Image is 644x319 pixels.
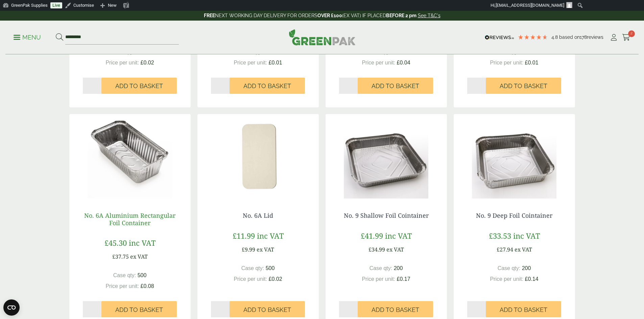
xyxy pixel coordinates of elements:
button: Add to Basket [486,301,561,317]
img: REVIEWS.io [485,35,514,40]
a: See T&C's [418,13,440,18]
a: Live [50,2,62,8]
span: £34.99 [368,246,385,253]
div: 4.78 Stars [518,34,548,40]
span: £11.99 [233,231,255,241]
button: Add to Basket [230,301,305,317]
strong: OVER £100 [317,13,342,18]
span: £0.01 [269,60,282,65]
span: £37.75 [112,253,129,260]
span: Add to Basket [243,82,291,90]
span: 500 [138,272,147,278]
a: No. 6A Aluminium Rectangular Foil Container [84,211,175,227]
span: 200 [522,265,531,271]
span: 500 [266,265,275,271]
span: Add to Basket [115,82,163,90]
a: No. 9 Shallow Foil Cointainer [344,211,429,219]
span: inc VAT [257,231,284,241]
span: Price per unit: [490,276,523,282]
span: ex VAT [130,253,148,260]
a: No. 9 Deep Foil Cointainer [476,211,552,219]
span: £0.17 [397,276,410,282]
button: Add to Basket [101,301,177,317]
span: ex VAT [257,246,274,253]
i: My Account [610,34,618,41]
span: £9.99 [242,246,255,253]
span: Price per unit: [490,60,523,65]
i: Cart [622,34,630,41]
a: 2 [622,32,630,43]
span: Price per unit: [105,283,139,289]
span: Case qty: [498,265,521,271]
span: reviews [587,34,603,40]
span: 200 [394,265,403,271]
a: Menu [14,33,41,40]
img: 0813POLY-High [197,114,319,198]
span: Case qty: [113,272,136,278]
span: 178 [580,34,587,40]
span: ex VAT [515,246,532,253]
span: Case qty: [241,265,264,271]
span: £0.14 [525,276,539,282]
strong: BEFORE 2 pm [386,13,416,18]
span: £45.30 [104,238,127,248]
span: Based on [559,34,580,40]
button: Open CMP widget [3,299,20,316]
span: £33.53 [489,231,511,241]
span: Price per unit: [234,276,267,282]
img: 3010050 No.9 Shallow Foil Container [326,114,447,198]
span: inc VAT [513,231,540,241]
span: inc VAT [129,238,156,248]
span: £41.99 [361,231,383,241]
button: Add to Basket [486,78,561,94]
a: No. 6A Lid [243,211,273,219]
img: 3010051 No.9 Deep Foil Container [454,114,575,198]
span: £0.04 [397,60,410,65]
span: 2 [628,30,635,37]
span: inc VAT [385,231,412,241]
span: Add to Basket [243,306,291,314]
img: GreenPak Supplies [289,29,356,45]
span: £0.02 [269,276,282,282]
button: Add to Basket [358,78,433,94]
span: Add to Basket [500,82,547,90]
button: Add to Basket [101,78,177,94]
span: [EMAIL_ADDRESS][DOMAIN_NAME] [496,3,564,8]
span: £0.02 [141,60,154,65]
span: £0.01 [525,60,539,65]
span: Price per unit: [234,60,267,65]
span: Add to Basket [372,306,419,314]
p: Menu [14,33,41,42]
img: NO 6 [69,114,191,198]
button: Add to Basket [230,78,305,94]
span: Add to Basket [372,82,419,90]
span: Price per unit: [362,60,395,65]
span: Add to Basket [115,306,163,314]
span: £27.94 [497,246,513,253]
span: Add to Basket [500,306,547,314]
button: Add to Basket [358,301,433,317]
span: ex VAT [386,246,404,253]
span: Case qty: [369,265,392,271]
span: Price per unit: [362,276,395,282]
strong: FREE [204,13,215,18]
span: £0.08 [141,283,154,289]
span: Price per unit: [105,60,139,65]
span: 4.8 [551,34,559,40]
